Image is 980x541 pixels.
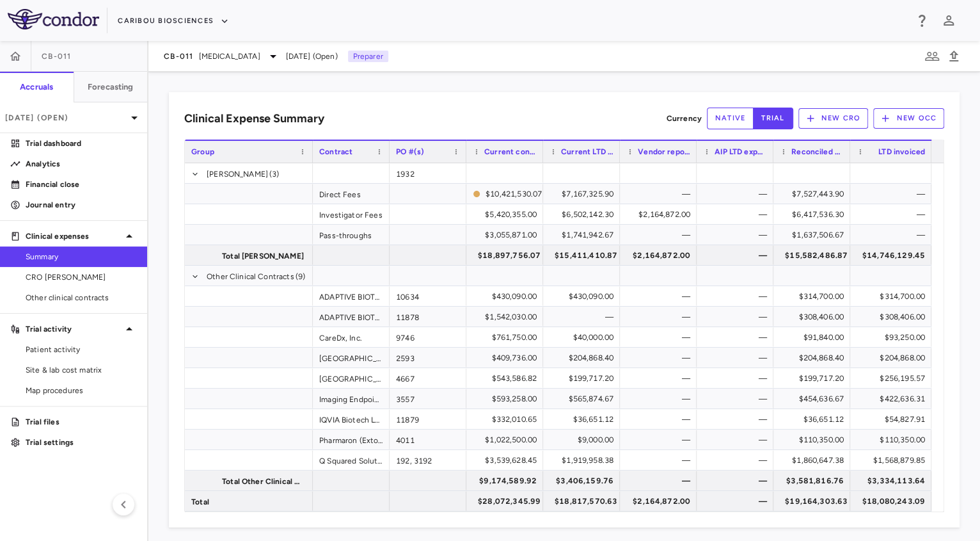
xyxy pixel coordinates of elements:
[478,327,537,348] div: $761,750.00
[667,113,702,124] p: Currency
[708,348,767,368] div: —
[631,368,690,389] div: —
[478,430,537,450] div: $1,022,500.00
[184,110,324,127] h6: Clinical Expense Summary
[26,323,122,335] p: Trial activity
[26,199,137,211] p: Journal entry
[486,184,542,204] div: $10,421,530.07
[708,286,767,307] div: —
[708,327,767,348] div: —
[478,225,537,245] div: $3,055,871.00
[390,450,466,470] div: 192, 3192
[862,450,925,471] div: $1,568,879.85
[269,164,279,184] span: (3)
[555,327,613,348] div: $40,000.00
[785,184,844,204] div: $7,527,443.90
[313,430,390,449] div: Pharmaron (Exton) Lab Services LLC
[26,158,137,170] p: Analytics
[313,184,390,204] div: Direct Fees
[26,344,137,355] span: Patient activity
[561,147,613,156] span: Current LTD expensed
[631,491,690,512] div: $2,164,872.00
[631,307,690,327] div: —
[862,245,925,266] div: $14,746,129.45
[862,327,925,348] div: $93,250.00
[785,348,844,368] div: $204,868.40
[478,348,537,368] div: $409,736.00
[118,11,229,31] button: Caribou Biosciences
[555,184,613,204] div: $7,167,325.90
[473,184,537,203] span: The contract record and uploaded budget values do not match. Please review the contract record an...
[862,225,925,245] div: —
[785,307,844,327] div: $308,406.00
[708,450,767,471] div: —
[348,51,388,62] p: Preparer
[862,307,925,327] div: $308,406.00
[390,430,466,449] div: 4011
[631,471,690,491] div: —
[707,108,754,129] button: native
[390,368,466,388] div: 4667
[555,450,613,471] div: $1,919,958.38
[555,225,613,245] div: $1,741,942.67
[26,138,137,149] p: Trial dashboard
[785,430,844,450] div: $110,350.00
[862,409,925,430] div: $54,827.91
[313,348,390,367] div: [GEOGRAPHIC_DATA] at [GEOGRAPHIC_DATA]
[862,471,925,491] div: $3,334,113.64
[478,450,537,471] div: $3,539,628.45
[785,450,844,471] div: $1,860,647.38
[631,286,690,307] div: —
[555,368,613,389] div: $199,717.20
[484,147,537,156] span: Current contract value
[555,471,613,491] div: $3,406,159.76
[555,491,617,512] div: $18,817,570.63
[555,245,617,266] div: $15,411,410.87
[798,108,869,129] button: New CRO
[313,368,390,388] div: [GEOGRAPHIC_DATA] at [GEOGRAPHIC_DATA]
[313,450,390,470] div: Q Squared Solutions
[222,471,305,492] span: Total Other Clinical Contracts
[708,204,767,225] div: —
[8,9,99,29] img: logo-full-SnFGN8VE.png
[708,409,767,430] div: —
[785,471,844,491] div: $3,581,816.76
[785,389,844,409] div: $454,636.67
[631,430,690,450] div: —
[313,225,390,245] div: Pass-throughs
[708,491,767,512] div: —
[390,327,466,347] div: 9746
[862,348,925,368] div: $204,868.00
[26,251,137,262] span: Summary
[478,286,537,307] div: $430,090.00
[785,409,844,430] div: $36,651.12
[26,416,137,428] p: Trial files
[42,51,72,61] span: CB-011
[26,292,137,303] span: Other clinical contracts
[390,409,466,429] div: 11879
[390,348,466,367] div: 2593
[753,108,793,129] button: trial
[390,163,466,183] div: 1932
[313,327,390,347] div: CareDx, Inc.
[222,246,304,266] span: Total [PERSON_NAME]
[555,204,613,225] div: $6,502,142.30
[555,348,613,368] div: $204,868.40
[478,204,537,225] div: $5,420,355.00
[478,471,537,491] div: $9,174,589.92
[555,286,613,307] div: $430,090.00
[862,286,925,307] div: $314,700.00
[862,430,925,450] div: $110,350.00
[862,368,925,389] div: $256,195.57
[708,225,767,245] div: —
[791,147,844,156] span: Reconciled expense
[26,179,137,190] p: Financial close
[478,245,541,266] div: $18,897,756.07
[296,266,305,287] span: (9)
[708,184,767,204] div: —
[785,491,848,512] div: $19,164,303.63
[396,147,424,156] span: PO #(s)
[862,184,925,204] div: —
[286,51,338,62] span: [DATE] (Open)
[313,389,390,408] div: Imaging Endpoints II LLC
